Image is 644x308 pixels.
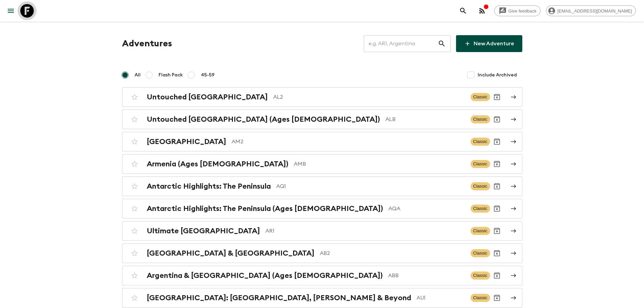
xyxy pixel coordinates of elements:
a: Give feedback [494,5,541,16]
a: [GEOGRAPHIC_DATA]: [GEOGRAPHIC_DATA], [PERSON_NAME] & BeyondAU1ClassicArchive [122,288,522,308]
button: Archive [490,90,504,104]
span: Classic [471,227,490,235]
p: AL2 [273,93,465,101]
span: Classic [471,182,490,190]
p: AR1 [265,227,465,235]
h2: Armenia (Ages [DEMOGRAPHIC_DATA]) [147,160,288,168]
a: [GEOGRAPHIC_DATA]AM2ClassicArchive [122,132,522,151]
span: [EMAIL_ADDRESS][DOMAIN_NAME] [554,8,636,14]
p: ALB [385,115,465,123]
h2: Argentina & [GEOGRAPHIC_DATA] (Ages [DEMOGRAPHIC_DATA]) [147,271,383,280]
a: Untouched [GEOGRAPHIC_DATA]AL2ClassicArchive [122,87,522,107]
p: AMB [294,160,465,168]
div: [EMAIL_ADDRESS][DOMAIN_NAME] [546,5,636,16]
p: AU1 [416,294,465,302]
h2: [GEOGRAPHIC_DATA]: [GEOGRAPHIC_DATA], [PERSON_NAME] & Beyond [147,293,411,302]
a: [GEOGRAPHIC_DATA] & [GEOGRAPHIC_DATA]AB2ClassicArchive [122,243,522,263]
a: Untouched [GEOGRAPHIC_DATA] (Ages [DEMOGRAPHIC_DATA])ALBClassicArchive [122,110,522,129]
span: Classic [471,138,490,146]
button: search adventures [456,4,470,18]
span: All [135,72,141,78]
span: Classic [471,160,490,168]
span: Classic [471,294,490,302]
span: Classic [471,93,490,101]
span: Give feedback [505,8,540,14]
a: New Adventure [456,35,522,52]
h2: Antarctic Highlights: The Peninsula (Ages [DEMOGRAPHIC_DATA]) [147,204,383,213]
p: AB2 [320,249,465,257]
h2: Untouched [GEOGRAPHIC_DATA] (Ages [DEMOGRAPHIC_DATA]) [147,115,380,124]
button: Archive [490,157,504,171]
a: Ultimate [GEOGRAPHIC_DATA]AR1ClassicArchive [122,221,522,241]
a: Armenia (Ages [DEMOGRAPHIC_DATA])AMBClassicArchive [122,154,522,174]
button: Archive [490,291,504,305]
button: Archive [490,113,504,126]
button: Archive [490,269,504,282]
p: AQ1 [276,182,465,190]
span: Flash Pack [159,72,183,78]
span: Classic [471,115,490,123]
button: menu [4,4,18,18]
p: AM2 [232,138,465,146]
span: Classic [471,205,490,213]
p: AQA [388,205,465,213]
h2: Antarctic Highlights: The Peninsula [147,182,271,191]
button: Archive [490,135,504,148]
button: Archive [490,246,504,260]
span: Include Archived [478,72,517,78]
h2: Untouched [GEOGRAPHIC_DATA] [147,93,268,101]
span: 45-59 [201,72,215,78]
button: Archive [490,224,504,238]
h2: [GEOGRAPHIC_DATA] & [GEOGRAPHIC_DATA] [147,249,314,258]
input: e.g. AR1, Argentina [364,34,438,53]
button: Archive [490,180,504,193]
span: Classic [471,249,490,257]
h2: [GEOGRAPHIC_DATA] [147,137,226,146]
p: ABB [388,271,465,280]
button: Archive [490,202,504,215]
h1: Adventures [122,37,172,50]
a: Antarctic Highlights: The PeninsulaAQ1ClassicArchive [122,176,522,196]
span: Classic [471,271,490,280]
a: Argentina & [GEOGRAPHIC_DATA] (Ages [DEMOGRAPHIC_DATA])ABBClassicArchive [122,266,522,285]
h2: Ultimate [GEOGRAPHIC_DATA] [147,227,260,235]
a: Antarctic Highlights: The Peninsula (Ages [DEMOGRAPHIC_DATA])AQAClassicArchive [122,199,522,218]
